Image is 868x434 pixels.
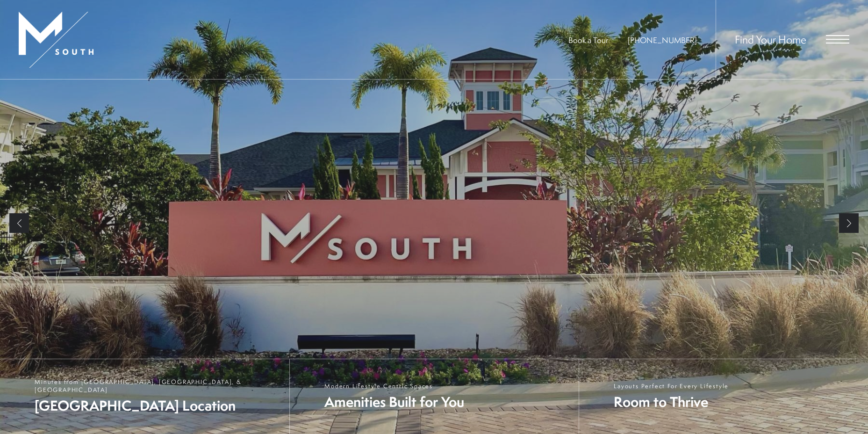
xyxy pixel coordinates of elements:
[628,35,697,45] a: Call Us at 813-570-8014
[826,35,849,43] button: Open Menu
[324,392,464,412] span: Amenities Built for You
[35,378,280,394] span: Minutes from [GEOGRAPHIC_DATA], [GEOGRAPHIC_DATA], & [GEOGRAPHIC_DATA]
[9,213,29,233] a: Previous
[324,382,464,390] span: Modern Lifestyle Centric Spaces
[839,213,859,233] a: Next
[614,382,729,390] span: Layouts Perfect For Every Lifestyle
[614,392,729,412] span: Room to Thrive
[568,35,608,45] a: Book a Tour
[735,32,806,47] a: Find Your Home
[628,35,697,45] span: [PHONE_NUMBER]
[579,359,868,434] a: Layouts Perfect For Every Lifestyle
[289,359,579,434] a: Modern Lifestyle Centric Spaces
[19,12,93,68] img: MSouth
[35,396,280,415] span: [GEOGRAPHIC_DATA] Location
